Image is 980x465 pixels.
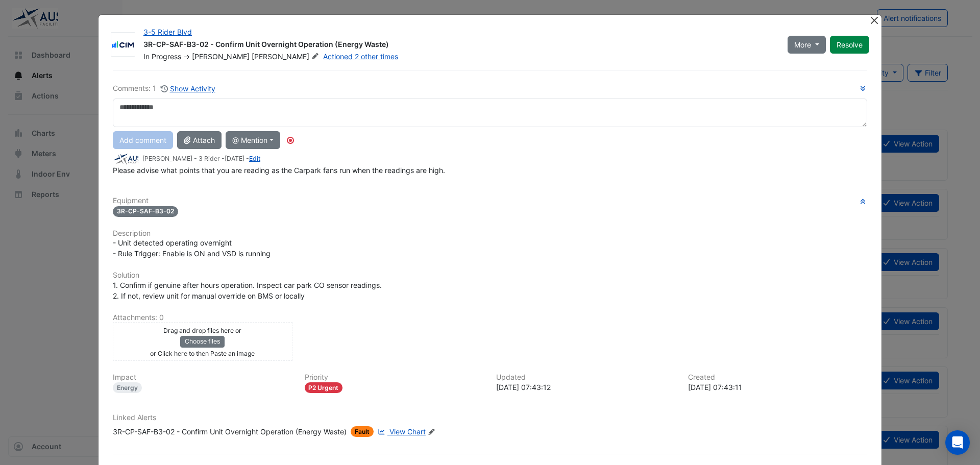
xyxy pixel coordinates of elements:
h6: Solution [113,271,867,280]
span: 3R-CP-SAF-B3-02 [113,206,178,217]
span: Fault [351,426,374,437]
a: View Chart [376,426,426,437]
a: Edit [249,155,260,162]
span: 2025-06-03 07:43:12 [225,155,244,162]
h6: Equipment [113,197,867,205]
a: Actioned 2 other times [323,52,398,61]
h6: Impact [113,373,292,382]
h6: Linked Alerts [113,413,867,422]
div: [DATE] 07:43:11 [688,382,868,393]
span: [PERSON_NAME] [192,52,250,61]
span: More [794,39,811,50]
div: Open Intercom Messenger [945,430,970,455]
div: 3R-CP-SAF-B3-02 - Confirm Unit Overnight Operation (Energy Waste) [143,39,775,52]
span: 1. Confirm if genuine after hours operation. Inspect car park CO sensor readings. 2. If not, revi... [113,281,382,300]
fa-icon: Edit Linked Alerts [428,428,435,436]
span: [PERSON_NAME] [252,52,321,62]
h6: Created [688,373,868,382]
button: Resolve [830,36,869,54]
h6: Description [113,229,867,238]
span: - Unit detected operating overnight - Rule Trigger: Enable is ON and VSD is running [113,238,271,258]
small: Drag and drop files here or [163,327,241,334]
img: CIM [111,40,135,50]
a: 3-5 Rider Blvd [143,28,192,36]
button: More [788,36,826,54]
span: Please advise what points that you are reading as the Carpark fans run when the readings are high. [113,166,445,175]
div: 3R-CP-SAF-B3-02 - Confirm Unit Overnight Operation (Energy Waste) [113,426,347,437]
button: Close [869,15,879,26]
div: P2 Urgent [305,382,343,393]
button: Show Activity [160,83,216,94]
div: Tooltip anchor [286,136,295,145]
img: Australis Facilities Management [113,154,138,165]
div: Comments: 1 [113,83,216,94]
div: [DATE] 07:43:12 [496,382,676,393]
h6: Updated [496,373,676,382]
button: @ Mention [226,131,280,149]
button: Choose files [180,336,225,347]
button: Attach [177,131,222,149]
h6: Priority [305,373,484,382]
small: [PERSON_NAME] - 3 Rider - - [142,154,260,163]
h6: Attachments: 0 [113,313,867,322]
div: Energy [113,382,142,393]
span: -> [183,52,190,61]
small: or Click here to then Paste an image [150,350,255,357]
span: View Chart [389,427,426,436]
span: In Progress [143,52,181,61]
